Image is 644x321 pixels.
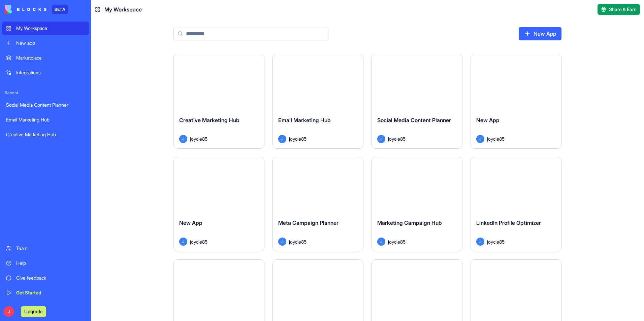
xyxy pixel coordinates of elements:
span: My Workspace [104,5,142,13]
a: Creative Marketing HubJjoycie85 [173,54,264,149]
div: Get Started [16,289,85,296]
a: BETA [5,5,68,14]
span: joycie85 [289,238,307,245]
a: Social Media Content PlannerJjoycie85 [372,54,462,149]
button: Upgrade [21,306,46,317]
span: J [377,135,385,143]
span: Share & Earn [609,6,637,13]
span: joycie85 [190,238,207,245]
span: Recent [2,90,89,96]
div: Creative Marketing Hub [6,131,85,138]
span: LinkedIn Profile Optimizer [476,219,541,226]
div: Marketplace [16,55,85,61]
a: Get Started [2,286,89,299]
span: New App [179,219,202,226]
button: Share & Earn [598,4,640,15]
div: Integrations [16,69,85,76]
a: LinkedIn Profile OptimizerJjoycie85 [471,157,561,252]
img: logo [5,5,46,14]
span: J [476,135,484,143]
div: Help [16,260,85,266]
span: Creative Marketing Hub [179,117,239,123]
div: Give feedback [16,275,85,281]
span: joycie85 [190,135,207,142]
a: New App [519,27,561,40]
span: J [3,306,14,317]
div: Social Media Content Planner [6,102,85,108]
span: Marketing Campaign Hub [377,219,442,226]
div: Team [16,245,85,252]
a: Team [2,242,89,255]
div: BETA [52,5,68,14]
span: joycie85 [487,135,505,142]
a: Marketing Campaign HubJjoycie85 [372,157,462,252]
a: Help [2,256,89,270]
div: My Workspace [16,25,85,32]
span: Meta Campaign Planner [278,219,339,226]
span: J [377,238,385,246]
a: Meta Campaign PlannerJjoycie85 [272,157,363,252]
span: joycie85 [487,238,505,245]
span: J [278,238,286,246]
span: New App [476,117,500,123]
span: joycie85 [388,135,406,142]
a: Email Marketing Hub [2,113,89,127]
a: Creative Marketing Hub [2,128,89,141]
span: J [476,238,484,246]
div: New app [16,40,85,46]
span: joycie85 [289,135,307,142]
a: Social Media Content Planner [2,98,89,112]
a: New AppJjoycie85 [173,157,264,252]
a: Integrations [2,66,89,79]
a: New AppJjoycie85 [471,54,561,149]
span: J [179,238,187,246]
a: Upgrade [21,308,46,315]
span: joycie85 [388,238,406,245]
span: J [179,135,187,143]
a: My Workspace [2,22,89,35]
a: Marketplace [2,51,89,65]
a: Email Marketing HubJjoycie85 [272,54,363,149]
span: J [278,135,286,143]
a: New app [2,36,89,50]
span: Email Marketing Hub [278,117,331,123]
a: Give feedback [2,271,89,285]
div: Email Marketing Hub [6,116,85,123]
span: Social Media Content Planner [377,117,451,123]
